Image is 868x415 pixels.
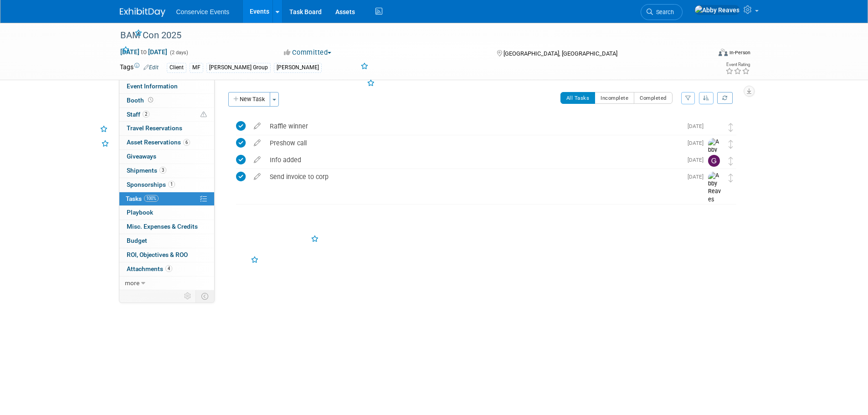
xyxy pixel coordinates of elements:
[725,62,750,67] div: Event Rating
[127,138,190,146] span: Asset Reservations
[653,9,674,15] span: Search
[168,181,175,188] span: 1
[119,277,214,290] a: more
[729,157,733,165] i: Move task
[265,135,682,151] div: Preshow call
[688,140,708,146] span: [DATE]
[249,156,265,164] a: edit
[120,48,168,56] span: [DATE] [DATE]
[117,27,697,44] div: BAM Con 2025
[729,49,750,56] div: In-Person
[120,8,165,17] img: ExhibitDay
[228,92,270,107] button: New Task
[688,157,708,163] span: [DATE]
[127,251,188,258] span: ROI, Objectives & ROO
[144,64,159,71] a: Edit
[688,174,708,180] span: [DATE]
[127,265,172,272] span: Attachments
[708,138,722,170] img: Abby Reaves
[729,123,733,132] i: Move task
[127,153,156,160] span: Giveaways
[729,140,733,149] i: Move task
[119,234,214,248] a: Budget
[127,167,166,174] span: Shipments
[127,124,182,132] span: Travel Reservations
[281,48,335,57] button: Committed
[169,50,188,56] span: (2 days)
[200,111,207,119] span: Potential Scheduling Conflict -- at least one attendee is tagged in another overlapping event.
[180,290,196,302] td: Personalize Event Tab Strip
[119,164,214,178] a: Shipments3
[119,178,214,192] a: Sponsorships1
[119,248,214,262] a: ROI, Objectives & ROO
[688,123,708,129] span: [DATE]
[249,122,265,130] a: edit
[119,206,214,220] a: Playbook
[729,174,733,182] i: Move task
[595,92,634,104] button: Incomplete
[708,121,720,133] img: Abby Reaves
[119,262,214,276] a: Attachments4
[159,167,166,174] span: 3
[127,97,155,104] span: Booth
[165,265,172,272] span: 4
[127,209,153,216] span: Playbook
[717,92,733,104] a: Refresh
[195,290,214,302] td: Toggle Event Tabs
[657,47,751,61] div: Event Format
[176,8,230,15] span: Conservice Events
[119,192,214,206] a: Tasks100%
[719,49,728,56] img: Format-Inperson.png
[190,63,203,72] div: MF
[120,62,159,73] td: Tags
[560,92,596,104] button: All Tasks
[119,122,214,135] a: Travel Reservations
[127,237,147,244] span: Budget
[167,63,186,72] div: Client
[119,136,214,149] a: Asset Reservations6
[127,111,149,118] span: Staff
[119,150,214,164] a: Giveaways
[183,139,190,146] span: 6
[265,152,682,168] div: Info added
[708,155,720,167] img: Gayle Reese
[249,173,265,181] a: edit
[641,4,683,20] a: Search
[694,5,740,15] img: Abby Reaves
[634,92,673,104] button: Completed
[119,108,214,122] a: Staff2
[249,139,265,147] a: edit
[274,63,322,72] div: [PERSON_NAME]
[125,279,139,287] span: more
[127,223,198,230] span: Misc. Expenses & Credits
[127,82,178,90] span: Event Information
[139,48,148,56] span: to
[265,118,682,134] div: Raffle winner
[265,169,682,184] div: Send invoice to corp
[146,97,155,103] span: Booth not reserved yet
[503,50,617,57] span: [GEOGRAPHIC_DATA], [GEOGRAPHIC_DATA]
[708,172,722,204] img: Abby Reaves
[127,181,175,188] span: Sponsorships
[206,63,271,72] div: [PERSON_NAME] Group
[119,80,214,93] a: Event Information
[144,195,159,202] span: 100%
[119,94,214,108] a: Booth
[126,195,159,202] span: Tasks
[143,111,149,118] span: 2
[119,220,214,234] a: Misc. Expenses & Credits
